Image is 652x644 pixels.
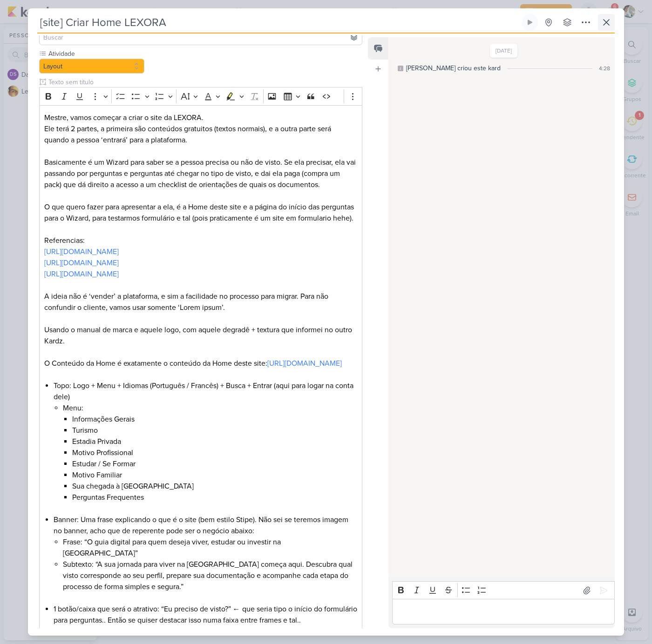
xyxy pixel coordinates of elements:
[44,258,119,268] a: [URL][DOMAIN_NAME]
[526,19,534,26] div: Ligar relógio
[44,201,357,224] p: O que quero fazer para apresentar a ela, é a Home deste site e a página do início das perguntas p...
[44,291,357,313] p: A ideia não é ‘vender’ a plataforma, e sim a facilidade no processo para migrar. Para não confund...
[44,324,357,347] p: Usando o manual de marca e aquele logo, com aquele degradê + textura que informei no outro Kardz.
[599,64,610,73] div: 4:28
[54,514,357,604] li: Banner: Uma frase explicando o que é o site (bem estilo Stipe). Não sei se teremos imagem no bann...
[72,436,357,447] li: Estadia Privada
[54,604,357,626] li: 1 botão/caixa que será o atrativo: “Eu preciso de visto?” ← que seria tipo o início do formulário...
[44,112,357,123] p: Mestre, vamos começar a criar o site da LEXORA.
[392,599,615,624] div: Editor editing area: main
[267,359,342,368] a: [URL][DOMAIN_NAME]
[392,581,615,599] div: Editor toolbar
[39,87,362,105] div: Editor toolbar
[72,492,357,514] li: Perguntas Frequentes
[44,247,119,256] a: [URL][DOMAIN_NAME]
[44,157,357,190] p: Basicamente é um Wizard para saber se a pessoa precisa ou não de visto. Se ela precisar, ela vai ...
[406,63,501,73] div: [PERSON_NAME] criou este kard
[63,402,357,514] li: Menu:
[63,560,353,591] span: A sua jornada para viver na [GEOGRAPHIC_DATA] começa aqui. Descubra qual visto corresponde ao seu...
[72,425,357,436] li: Turismo
[72,481,357,492] li: Sua chegada à [GEOGRAPHIC_DATA]
[44,123,357,146] p: Ele terá 2 partes, a primeira são conteúdos gratuitos (textos normais), e a outra parte será quan...
[44,269,119,279] a: [URL][DOMAIN_NAME]
[39,59,144,74] button: Layout
[72,470,357,481] li: Motivo Familiar
[41,32,360,43] input: Buscar
[63,559,357,604] li: Subtexto: “
[72,414,357,425] li: Informações Gerais
[72,458,357,470] li: Estudar / Se Formar
[37,14,520,31] input: Kard Sem Título
[72,447,357,458] li: Motivo Profissional
[48,49,144,59] label: Atividade
[44,358,357,369] p: O Conteúdo da Home é exatamente o conteúdo da Home deste site:
[47,77,362,87] input: Texto sem título
[54,380,357,514] li: Topo: Logo + Menu + Idiomas (Português / Francês) + Busca + Entrar (aqui para logar na conta dele)
[63,537,357,559] li: Frase: “O guia digital para quem deseja viver, estudar ou investir na [GEOGRAPHIC_DATA]”
[44,235,357,246] p: Referencias:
